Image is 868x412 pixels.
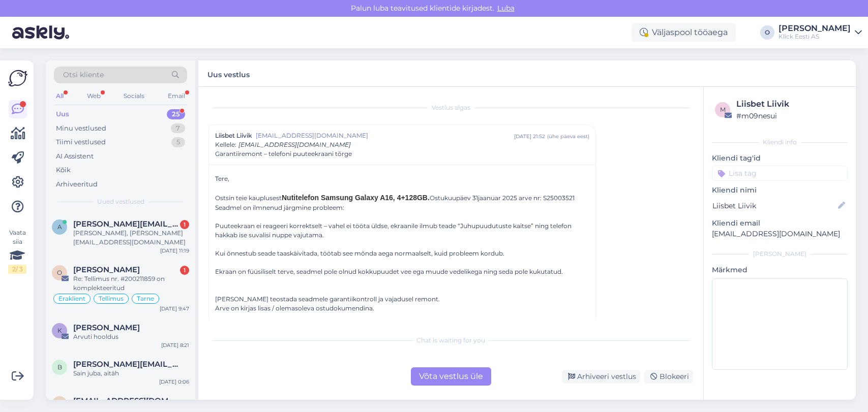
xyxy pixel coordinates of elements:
div: Kui õnnestub seade taaskäivitada, töötab see mõnda aega normaalselt, kuid probleem kordub. [215,249,589,258]
span: Garantiiremont – telefoni puuteekraani tõrge [215,149,352,159]
div: Vaata siia [8,228,26,274]
label: Uus vestlus [207,67,250,80]
div: Väljaspool tööaega [632,23,736,42]
div: [DATE] 0:06 [159,378,189,386]
div: [PERSON_NAME], [PERSON_NAME][EMAIL_ADDRESS][DOMAIN_NAME] [73,229,189,247]
span: O [57,269,62,276]
div: Blokeeri [644,370,693,384]
div: 5 [171,137,185,147]
div: 25 [167,109,185,119]
input: Lisa tag [712,166,848,181]
div: Klick Eesti AS [779,33,851,41]
div: Võta vestlus üle [411,367,491,386]
span: K [57,327,62,334]
span: Olga Veresinina [73,265,140,274]
span: Kellele : [215,141,236,148]
div: O [760,25,774,40]
div: [PERSON_NAME] teostada seadmele garantiikontroll ja vajadusel remont. [215,295,589,304]
p: Kliendi nimi [712,185,848,196]
div: Web [85,89,103,103]
span: Tarne [137,296,154,302]
div: Liisbet Liivik [736,98,845,110]
span: Tellimus [99,296,124,302]
span: Nutitelefon Samsung Galaxy A16, 4+128GB. [282,194,430,202]
p: [EMAIL_ADDRESS][DOMAIN_NAME] [712,229,848,239]
div: Seadmel on ilmnenud järgmine probleem: [215,203,589,212]
span: [EMAIL_ADDRESS][DOMAIN_NAME] [238,141,351,148]
p: Märkmed [712,265,848,275]
div: Tiimi vestlused [56,137,106,147]
div: 1 [180,266,189,275]
div: Arhiveeritud [56,179,98,189]
div: Arve on kirjas lisas / olemasoleva ostudokumendina. [215,304,589,313]
span: Eraklient [58,296,85,302]
div: Socials [122,89,146,103]
a: [PERSON_NAME]Klick Eesti AS [779,24,862,41]
div: Sain juba, aitäh [73,369,189,378]
div: [DATE] 21:52 [514,133,545,140]
div: Kliendi info [712,138,848,147]
span: [EMAIL_ADDRESS][DOMAIN_NAME] [256,131,514,140]
span: Uued vestlused [97,197,144,206]
p: Kliendi email [712,218,848,229]
div: 7 [171,123,185,134]
div: [DATE] 9:47 [160,305,189,312]
div: 2 / 3 [8,265,26,274]
span: Otsi kliente [63,70,104,80]
span: a [57,223,62,231]
div: Arvuti hooldus [73,332,189,341]
div: Ekraan on füüsiliselt terve, seadmel pole olnud kokkupuudet vee ega muude vedelikega ning seda po... [215,267,589,276]
img: Askly Logo [8,69,27,88]
div: All [54,89,66,103]
div: Email [166,89,187,103]
div: Arhiveeri vestlus [562,370,640,384]
div: Uus [56,109,69,119]
div: [DATE] 8:21 [161,341,189,349]
span: andrei.muzotsenko@gmail.com [73,219,179,229]
div: Vestlus algas [208,103,693,112]
div: Kõik [56,165,71,175]
span: Liisbet Liivik [215,131,252,140]
div: Minu vestlused [56,123,106,134]
div: # m09nesui [736,110,845,121]
div: Ostsin teie kauplusest Ostukuupäev 31jaanuar 2025 arve nr: S25003521 [215,193,589,203]
div: 1 [180,220,189,229]
span: brendon.vals@gmail.com [73,360,179,369]
div: [DATE] 11:19 [160,247,189,255]
div: Tere, [215,174,589,368]
input: Lisa nimi [712,200,836,211]
div: Re: Tellimus nr. #200211859 on komplekteeritud [73,274,189,293]
div: Chat is waiting for you [208,336,693,345]
span: m [720,106,726,113]
p: Kliendi tag'id [712,153,848,164]
span: b [57,363,62,371]
div: [PERSON_NAME] [712,249,848,259]
span: Kerstin Nurk [73,323,140,332]
span: Luba [494,4,518,13]
div: AI Assistent [56,151,94,162]
span: sanderkorkjas@gmail.com [73,396,179,405]
div: Puuteekraan ei reageeri korrektselt – vahel ei tööta üldse, ekraanile ilmub teade “Juhupuudutuste... [215,221,589,240]
div: [PERSON_NAME] [779,24,851,33]
div: ( ühe päeva eest ) [547,133,589,140]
